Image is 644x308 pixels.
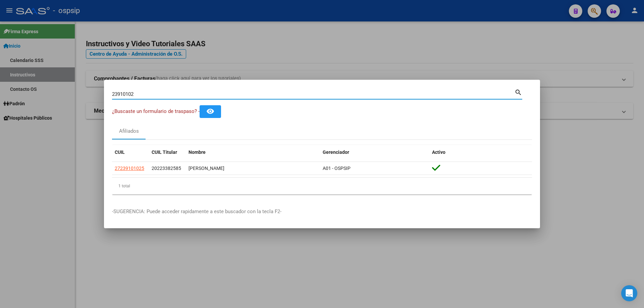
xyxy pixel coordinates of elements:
[152,149,177,155] span: CUIL Titular
[112,145,149,160] datatable-header-cell: CUIL
[112,208,532,215] p: -SUGERENCIA: Puede acceder rapidamente a este buscador con la tecla F2-
[189,149,206,155] span: Nombre
[115,149,125,155] span: CUIL
[152,166,181,171] span: 20223382585
[149,145,186,160] datatable-header-cell: CUIL Titular
[515,88,522,96] mat-icon: search
[429,145,532,160] datatable-header-cell: Activo
[119,127,139,135] div: Afiliados
[206,107,214,115] mat-icon: remove_red_eye
[432,149,445,155] span: Activo
[323,166,351,171] span: A01 - OSPSIP
[186,145,320,160] datatable-header-cell: Nombre
[189,165,317,172] div: [PERSON_NAME]
[115,166,144,171] span: 27239101025
[320,145,429,160] datatable-header-cell: Gerenciador
[323,149,349,155] span: Gerenciador
[621,285,637,301] div: Open Intercom Messenger
[112,108,200,114] span: ¿Buscaste un formulario de traspaso? -
[112,178,532,194] div: 1 total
